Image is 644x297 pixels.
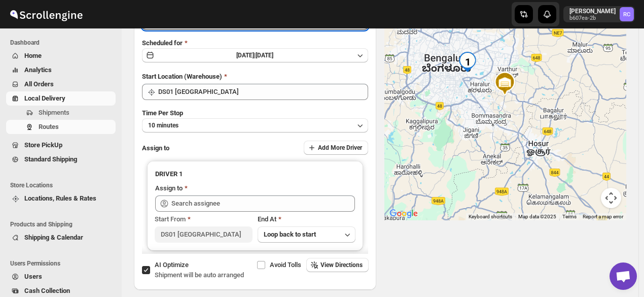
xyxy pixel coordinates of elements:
[10,259,117,268] span: Users Permissions
[155,183,183,193] div: Assign to
[155,169,355,179] h3: DRIVER 1
[304,141,368,155] button: Add More Driver
[569,7,616,15] p: [PERSON_NAME]
[142,73,222,80] span: Start Location (Warehouse)
[258,214,355,224] div: End At
[24,66,52,74] span: Analytics
[6,106,116,120] button: Shipments
[623,11,630,18] text: RC
[171,195,355,212] input: Search assignee
[562,214,577,219] a: Terms (opens in new tab)
[142,109,183,117] span: Time Per Stop
[518,214,556,219] span: Map data ©2025
[256,52,273,59] span: [DATE]
[142,39,183,47] span: Scheduled for
[10,39,117,47] span: Dashboard
[142,144,169,152] span: Assign to
[39,123,59,130] span: Routes
[6,49,116,63] button: Home
[387,207,420,220] a: Open this area in Google Maps (opens a new window)
[457,52,478,72] div: 1
[270,261,301,269] span: Avoid Tolls
[258,226,355,243] button: Loop back to start
[563,6,635,22] button: User menu
[24,194,96,202] span: Locations, Rules & Rates
[601,188,621,208] button: Map camera controls
[8,2,84,27] img: ScrollEngine
[236,52,256,59] span: [DATE] |
[6,63,116,77] button: Analytics
[387,207,420,220] img: Google
[24,273,42,280] span: Users
[24,52,42,59] span: Home
[10,220,117,228] span: Products and Shipping
[158,84,368,100] input: Search location
[142,48,368,62] button: [DATE]|[DATE]
[320,261,363,269] span: View Directions
[6,230,116,245] button: Shipping & Calendar
[39,109,69,116] span: Shipments
[583,214,623,219] a: Report a map error
[155,271,244,279] span: Shipment will be auto arranged
[569,15,616,21] p: b607ea-2b
[6,191,116,206] button: Locations, Rules & Rates
[306,258,369,272] button: View Directions
[24,155,77,163] span: Standard Shipping
[318,144,362,152] span: Add More Driver
[24,94,65,102] span: Local Delivery
[10,181,117,189] span: Store Locations
[24,234,83,241] span: Shipping & Calendar
[264,230,316,238] span: Loop back to start
[24,287,70,294] span: Cash Collection
[24,141,62,149] span: Store PickUp
[6,77,116,91] button: All Orders
[469,213,512,220] button: Keyboard shortcuts
[610,262,637,290] a: Open chat
[155,261,189,269] span: AI Optimize
[148,121,178,129] span: 10 minutes
[6,270,116,284] button: Users
[620,7,634,21] span: Rahul Chopra
[155,215,186,223] span: Start From
[6,120,116,134] button: Routes
[142,118,368,133] button: 10 minutes
[24,80,54,88] span: All Orders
